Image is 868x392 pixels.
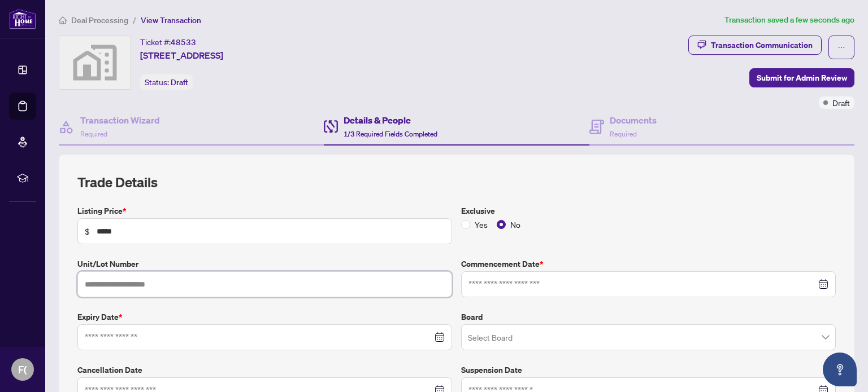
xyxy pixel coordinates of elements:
[171,37,196,47] span: 48533
[610,130,637,138] span: Required
[141,15,201,25] span: View Transaction
[344,113,437,127] h4: Details & People
[18,362,27,377] span: F(
[823,353,857,386] button: Open asap
[77,173,836,191] h2: Trade Details
[171,77,188,87] span: Draft
[461,205,836,217] label: Exclusive
[140,36,196,49] div: Ticket #:
[688,36,822,55] button: Transaction Communication
[133,14,136,27] li: /
[461,364,836,376] label: Suspension Date
[461,258,836,270] label: Commencement Date
[59,16,67,24] span: home
[461,311,836,323] label: Board
[757,69,847,87] span: Submit for Admin Review
[9,8,36,29] img: logo
[140,74,193,90] div: Status:
[77,258,452,270] label: Unit/Lot Number
[59,36,131,89] img: svg%3e
[711,36,813,54] div: Transaction Communication
[71,15,128,25] span: Deal Processing
[80,130,107,138] span: Required
[837,43,845,51] span: ellipsis
[470,218,492,231] span: Yes
[140,49,223,62] span: [STREET_ADDRESS]
[749,68,854,87] button: Submit for Admin Review
[724,14,854,27] article: Transaction saved a few seconds ago
[832,96,850,109] span: Draft
[610,113,657,127] h4: Documents
[77,364,452,376] label: Cancellation Date
[77,205,452,217] label: Listing Price
[77,311,452,323] label: Expiry Date
[80,113,160,127] h4: Transaction Wizard
[85,225,90,237] span: $
[506,218,525,231] span: No
[344,130,437,138] span: 1/3 Required Fields Completed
